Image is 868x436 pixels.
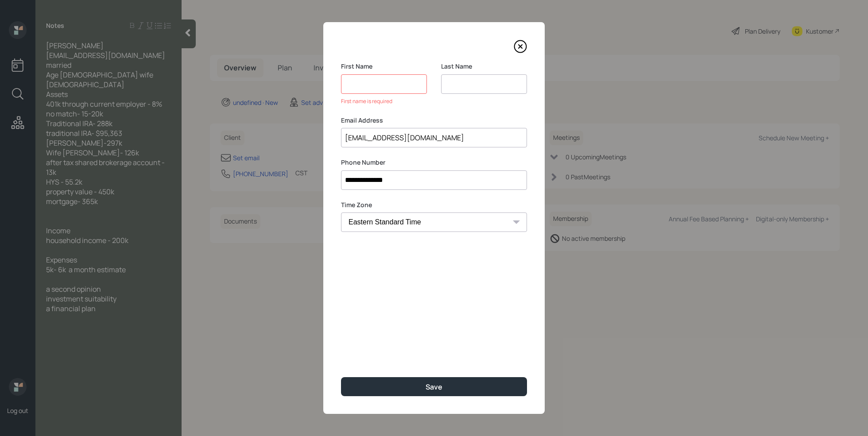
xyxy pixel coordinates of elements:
button: Save [341,377,527,396]
label: Last Name [441,62,527,71]
label: Time Zone [341,201,527,209]
div: Save [426,382,442,392]
label: Email Address [341,116,527,125]
label: First Name [341,62,427,71]
div: First name is required [341,97,427,105]
label: Phone Number [341,158,527,167]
